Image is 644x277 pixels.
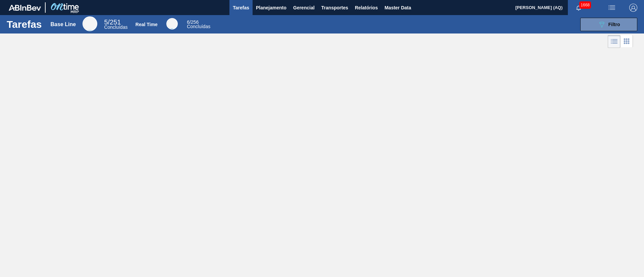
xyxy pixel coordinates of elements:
div: Visão em Lista [608,35,621,48]
div: Base Line [104,19,127,29]
span: / 256 [187,19,199,25]
div: Base Line [83,16,97,31]
div: Visão em Cards [621,35,633,48]
span: Planejamento [256,4,286,12]
span: Tarefas [233,4,249,12]
span: Transportes [321,4,348,12]
span: / 251 [104,18,121,26]
img: TNhmsLtSVTkK8tSr43FrP2fwEKptu5GPRR3wAAAABJRU5ErkJggg== [9,5,41,11]
h1: Tarefas [7,20,42,28]
div: Real Time [136,22,158,27]
span: Relatórios [355,4,378,12]
span: 6 [187,19,190,25]
div: Base Line [51,21,76,27]
span: Filtro [608,22,620,27]
div: Real Time [166,18,178,29]
button: Notificações [568,3,589,12]
div: Real Time [187,20,210,29]
img: Logout [629,4,637,12]
span: Concluídas [187,24,210,29]
span: Master Data [384,4,411,12]
img: userActions [608,4,616,12]
span: 1668 [579,1,591,9]
span: 5 [104,18,108,26]
button: Filtro [580,18,637,31]
span: Concluídas [104,24,127,30]
span: Gerencial [293,4,315,12]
